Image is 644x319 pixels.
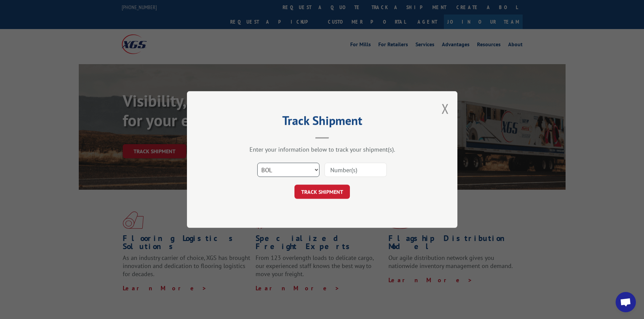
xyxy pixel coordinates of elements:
[442,100,449,117] button: Close modal
[221,145,424,153] div: Enter your information below to track your shipment(s).
[616,292,636,312] div: Open chat
[221,116,424,129] h2: Track Shipment
[294,185,350,199] button: TRACK SHIPMENT
[325,163,387,177] input: Number(s)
